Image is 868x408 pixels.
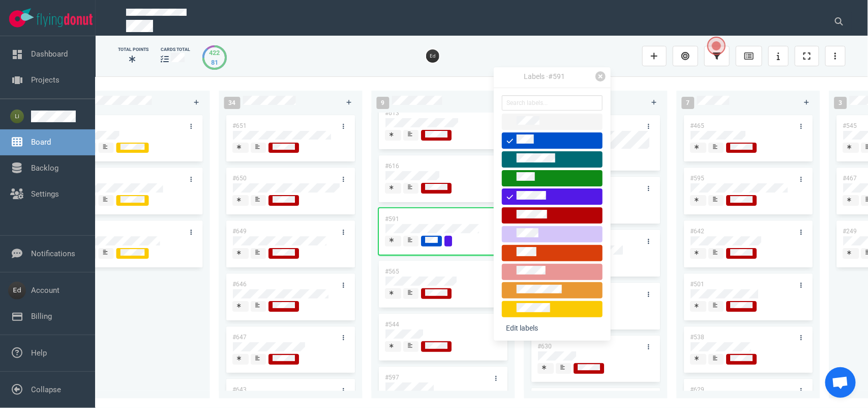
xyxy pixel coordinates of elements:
[118,46,148,53] div: Total Points
[691,175,705,182] a: #595
[31,385,61,394] a: Collapse
[691,228,705,235] a: #642
[426,49,439,63] img: 26
[691,281,705,288] a: #501
[31,286,59,295] a: Account
[385,374,400,381] a: #597
[233,122,247,129] a: #651
[691,122,705,129] a: #465
[843,228,857,235] a: #249
[31,348,47,358] a: Help
[233,175,247,182] a: #650
[161,46,190,53] div: cards total
[233,334,247,341] a: #647
[233,228,247,235] a: #649
[834,97,847,109] span: 3
[37,13,93,27] img: Flying Donut text logo
[31,249,75,258] a: Notifications
[385,321,400,328] a: #544
[707,37,726,55] button: Open the dialog
[224,97,241,109] span: 34
[31,312,52,321] a: Billing
[31,164,58,173] a: Backlog
[691,334,705,341] a: #538
[691,386,705,393] a: #629
[825,367,856,398] a: Aprire la chat
[682,97,695,109] span: 7
[385,162,400,170] a: #616
[31,49,68,59] a: Dashboard
[494,71,595,84] div: Labels · #591
[209,48,220,58] div: 422
[31,75,59,85] a: Projects
[385,110,400,117] a: #613
[385,268,400,275] a: #565
[209,58,220,67] div: 81
[494,320,611,337] a: Edit labels
[538,343,552,350] a: #630
[385,215,400,223] a: #591
[233,386,247,393] a: #643
[843,175,857,182] a: #467
[233,281,247,288] a: #646
[843,122,857,129] a: #545
[377,97,390,109] span: 9
[31,138,51,147] a: Board
[502,95,603,111] input: Search labels...
[31,189,59,199] a: Settings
